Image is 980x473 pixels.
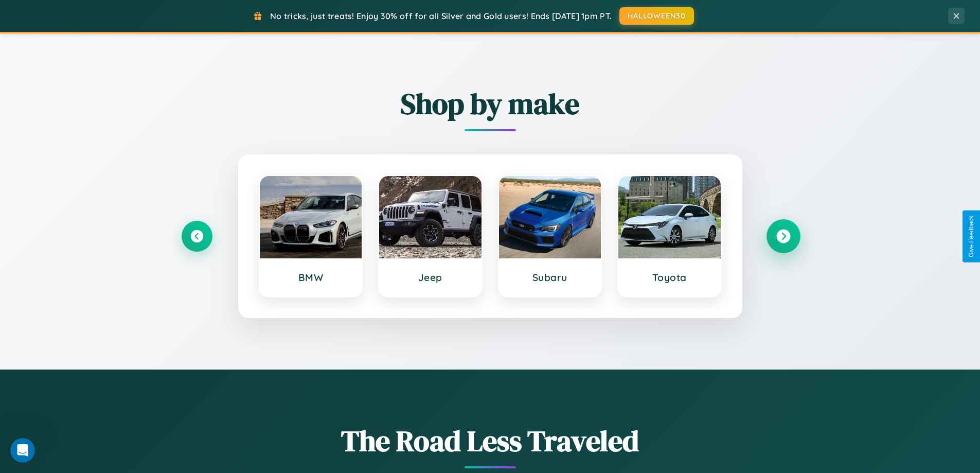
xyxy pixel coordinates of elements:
iframe: Intercom live chat [10,438,35,463]
h3: BMW [270,271,352,284]
h3: Toyota [629,271,710,284]
span: No tricks, just treats! Enjoy 30% off for all Silver and Gold users! Ends [DATE] 1pm PT. [270,11,612,21]
h3: Jeep [389,271,471,284]
h1: The Road Less Traveled [182,421,799,461]
button: HALLOWEEN30 [619,7,694,25]
div: Give Feedback [968,216,975,257]
h3: Subaru [509,271,591,284]
h2: Shop by make [182,84,799,124]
